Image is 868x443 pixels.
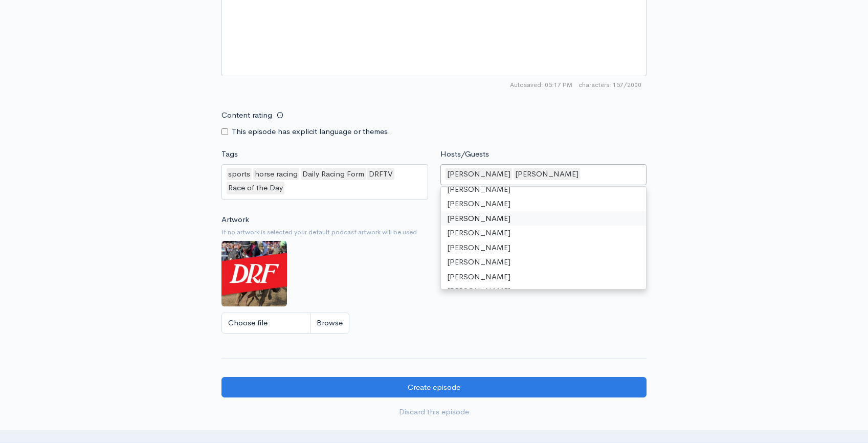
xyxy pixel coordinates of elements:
[227,168,252,181] div: sports
[221,214,249,226] label: Artwork
[441,182,647,197] div: [PERSON_NAME]
[367,168,394,181] div: DRFTV
[510,80,572,90] span: Autosaved: 05:17 PM
[441,226,647,240] div: [PERSON_NAME]
[441,270,647,284] div: [PERSON_NAME]
[221,377,647,398] input: Create episode
[221,402,647,423] a: Discard this episode
[253,168,299,181] div: horse racing
[441,255,647,270] div: [PERSON_NAME]
[441,240,647,255] div: [PERSON_NAME]
[441,284,647,299] div: [PERSON_NAME]
[440,148,489,160] label: Hosts/Guests
[446,168,512,181] div: [PERSON_NAME]
[441,211,647,226] div: [PERSON_NAME]
[221,227,647,237] small: If no artwork is selected your default podcast artwork will be used
[578,80,641,90] span: 157/2000
[227,182,284,194] div: Race of the Day
[301,168,366,181] div: Daily Racing Form
[221,105,272,126] label: Content rating
[232,126,390,138] label: This episode has explicit language or themes.
[441,196,647,211] div: [PERSON_NAME]
[221,148,238,160] label: Tags
[514,168,580,181] div: [PERSON_NAME]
